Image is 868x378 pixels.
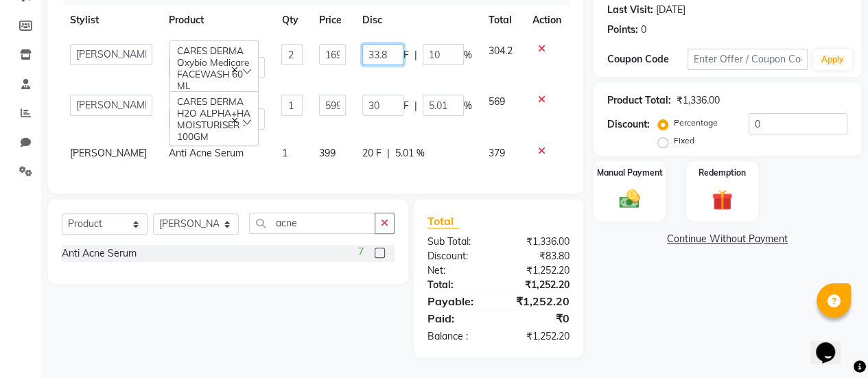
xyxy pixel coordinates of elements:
[498,293,580,309] div: ₹1,252.20
[677,93,720,108] div: ₹1,336.00
[417,263,499,278] div: Net:
[498,263,580,278] div: ₹1,252.20
[414,48,417,62] span: |
[607,117,650,132] div: Discount:
[311,5,354,36] th: Price
[498,249,580,263] div: ₹83.80
[813,49,852,70] button: Apply
[249,213,375,234] input: Search or Scan
[427,214,459,228] span: Total
[281,147,287,159] span: 1
[674,117,718,129] label: Percentage
[489,95,505,108] span: 569
[597,167,663,179] label: Manual Payment
[613,187,646,211] img: _cash.svg
[699,167,746,179] label: Redemption
[417,249,499,263] div: Discount:
[319,147,336,159] span: 399
[607,52,688,67] div: Coupon Code
[417,310,499,327] div: Paid:
[273,5,311,36] th: Qty
[498,278,580,292] div: ₹1,252.20
[414,99,417,113] span: |
[810,323,854,364] iframe: chat widget
[417,329,499,344] div: Balance :
[524,5,570,36] th: Action
[498,329,580,344] div: ₹1,252.20
[354,5,480,36] th: Disc
[607,23,638,37] div: Points:
[417,235,499,249] div: Sub Total:
[417,278,499,292] div: Total:
[362,146,382,161] span: 20 F
[177,95,250,142] span: CARES DERMA H2O ALPHA+HA MOISTURISER - 100GM
[177,45,249,91] span: CARES DERMA Oxybio Medicare FACEWASH 60 ML
[464,48,472,62] span: %
[169,147,244,159] span: Anti Acne Serum
[417,293,499,309] div: Payable:
[464,99,472,113] span: %
[607,93,671,108] div: Product Total:
[387,146,390,161] span: |
[403,99,409,113] span: F
[480,5,524,36] th: Total
[489,147,505,159] span: 379
[358,245,364,259] span: 7
[674,134,694,147] label: Fixed
[607,3,653,17] div: Last Visit:
[62,246,137,261] div: Anti Acne Serum
[641,23,646,37] div: 0
[62,5,161,36] th: Stylist
[705,187,739,213] img: _gift.svg
[688,49,808,70] input: Enter Offer / Coupon Code
[489,45,513,57] span: 304.2
[596,232,858,246] a: Continue Without Payment
[498,310,580,327] div: ₹0
[161,5,273,36] th: Product
[70,147,147,159] span: [PERSON_NAME]
[395,146,425,161] span: 5.01 %
[403,48,409,62] span: F
[656,3,685,17] div: [DATE]
[498,235,580,249] div: ₹1,336.00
